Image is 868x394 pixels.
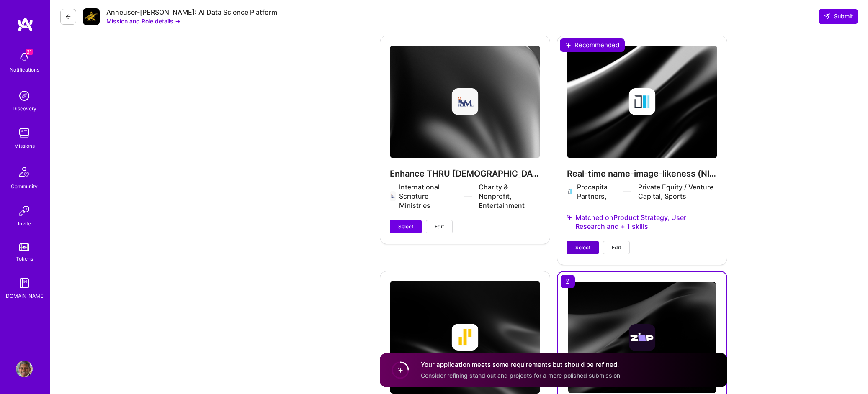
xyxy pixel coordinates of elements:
[568,282,716,393] img: cover
[421,372,622,379] span: Consider refining stand out and projects for a more polished submission.
[629,324,656,351] img: Company logo
[612,244,621,251] span: Edit
[398,223,413,230] span: Select
[603,241,630,254] button: Edit
[13,104,36,113] div: Discovery
[16,202,33,219] img: Invite
[16,275,33,292] img: guide book
[575,244,590,251] span: Select
[26,49,33,55] span: 31
[16,49,33,65] img: bell
[421,361,622,369] h4: Your application meets some requirements but should be refined.
[19,243,29,251] img: tokens
[17,17,33,32] img: logo
[426,220,453,233] button: Edit
[65,13,72,20] i: icon LeftArrowDark
[83,8,100,25] img: Company Logo
[106,17,180,26] button: Mission and Role details →
[390,220,422,233] button: Select
[4,292,45,300] div: [DOMAIN_NAME]
[567,241,599,254] button: Select
[819,9,858,24] button: Submit
[14,361,35,377] a: User Avatar
[14,162,34,182] img: Community
[16,254,33,263] div: Tokens
[16,125,33,141] img: teamwork
[435,223,444,230] span: Edit
[16,361,33,377] img: User Avatar
[106,8,277,17] div: Anheuser-[PERSON_NAME]: AI Data Science Platform
[14,141,35,150] div: Missions
[11,182,38,191] div: Community
[824,12,853,20] span: Submit
[16,87,33,104] img: discovery
[10,65,39,74] div: Notifications
[824,13,830,20] i: icon SendLight
[18,219,31,228] div: Invite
